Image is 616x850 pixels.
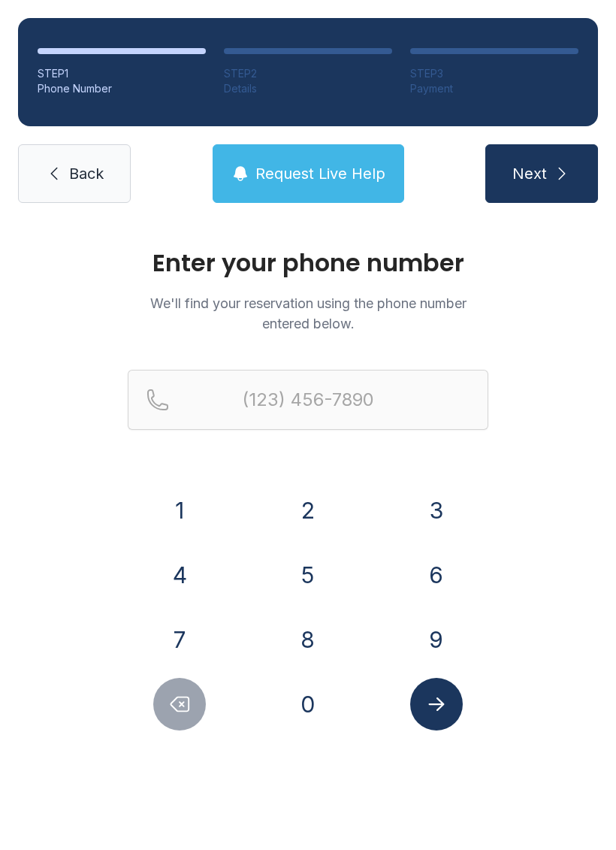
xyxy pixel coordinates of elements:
[38,81,206,96] div: Phone Number
[512,163,547,184] span: Next
[410,678,463,731] button: Submit lookup form
[410,613,463,666] button: 9
[128,293,488,334] p: We'll find your reservation using the phone number entered below.
[282,678,334,731] button: 0
[410,484,463,537] button: 3
[282,549,334,601] button: 5
[153,613,206,666] button: 7
[224,81,392,96] div: Details
[153,484,206,537] button: 1
[410,81,578,96] div: Payment
[255,163,385,184] span: Request Live Help
[38,66,206,81] div: STEP 1
[282,484,334,537] button: 2
[153,549,206,601] button: 4
[69,163,104,184] span: Back
[410,549,463,601] button: 6
[153,678,206,731] button: Delete number
[128,370,488,430] input: Reservation phone number
[224,66,392,81] div: STEP 2
[128,251,488,275] h1: Enter your phone number
[282,613,334,666] button: 8
[410,66,578,81] div: STEP 3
